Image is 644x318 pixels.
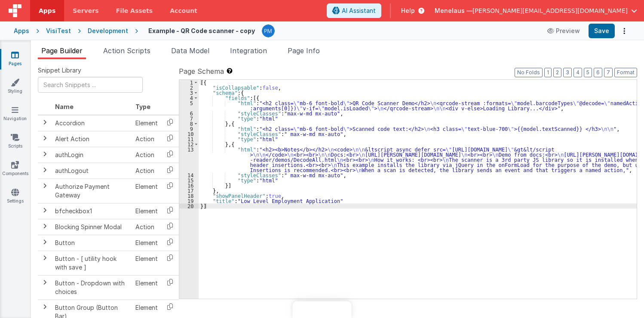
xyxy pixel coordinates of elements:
[52,147,132,163] td: authLogin
[52,235,132,251] td: Button
[116,6,153,15] span: File Assets
[179,111,199,116] div: 6
[584,68,592,77] button: 5
[55,103,74,110] span: Name
[262,25,274,37] img: a12ed5ba5769bda9d2665f51d2850528
[179,147,199,173] div: 13
[573,68,582,77] button: 4
[148,27,255,34] h4: Example - QR Code scanner - copy
[472,6,628,15] span: [PERSON_NAME][EMAIL_ADDRESS][DOMAIN_NAME]
[52,219,132,235] td: Blocking Spinner Modal
[544,68,552,77] button: 1
[179,198,199,203] div: 19
[435,6,472,15] span: Menelaus —
[179,183,199,188] div: 16
[179,126,199,131] div: 9
[38,77,143,93] input: Search Snippets ...
[132,115,161,131] td: Element
[132,235,161,251] td: Element
[52,179,132,203] td: Authorize Payment Gateway
[563,68,572,77] button: 3
[342,6,376,15] span: AI Assistant
[132,219,161,235] td: Action
[435,6,637,15] button: Menelaus — [PERSON_NAME][EMAIL_ADDRESS][DOMAIN_NAME]
[401,6,415,15] span: Help
[594,68,602,77] button: 6
[230,46,267,55] span: Integration
[14,27,29,35] div: Apps
[52,203,132,219] td: bfcheckbox1
[132,275,161,300] td: Element
[132,251,161,275] td: Element
[179,173,199,178] div: 14
[103,46,150,55] span: Action Scripts
[132,203,161,219] td: Element
[132,163,161,179] td: Action
[179,66,224,76] span: Page Schema
[179,95,199,100] div: 4
[179,85,199,90] div: 2
[46,27,71,35] div: VisiTest
[179,121,199,126] div: 8
[179,80,199,85] div: 1
[179,203,199,209] div: 20
[542,24,585,38] button: Preview
[135,103,150,110] span: Type
[179,90,199,95] div: 3
[179,100,199,111] div: 5
[179,116,199,121] div: 7
[52,131,132,147] td: Alert Action
[553,68,561,77] button: 2
[38,66,81,75] span: Snippet Library
[614,68,637,77] button: Format
[52,275,132,300] td: Button - Dropdown with choices
[179,136,199,142] div: 11
[73,6,98,15] span: Servers
[52,115,132,131] td: Accordion
[52,163,132,179] td: authLogout
[179,131,199,136] div: 10
[327,3,381,18] button: AI Assistant
[179,188,199,193] div: 17
[179,142,199,147] div: 12
[132,131,161,147] td: Action
[52,251,132,275] td: Button - [ utility hook with save ]
[171,46,209,55] span: Data Model
[288,46,320,55] span: Page Info
[604,68,613,77] button: 7
[179,178,199,183] div: 15
[589,24,615,38] button: Save
[179,193,199,198] div: 18
[515,68,543,77] button: No Folds
[618,25,630,37] button: Options
[41,46,83,55] span: Page Builder
[132,179,161,203] td: Element
[39,6,55,15] span: Apps
[88,27,128,35] div: Development
[132,147,161,163] td: Action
